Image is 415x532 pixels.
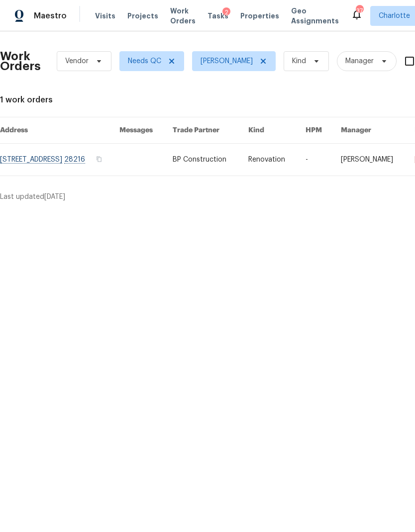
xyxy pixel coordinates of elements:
td: Renovation [240,144,298,176]
span: [DATE] [44,193,65,200]
th: Manager [333,117,407,144]
span: Manager [345,56,374,66]
td: [PERSON_NAME] [333,144,407,176]
th: Trade Partner [165,117,240,144]
span: [PERSON_NAME] [201,56,253,66]
span: Charlotte [379,11,410,21]
span: Work Orders [170,6,196,26]
th: Kind [240,117,298,144]
td: - [298,144,333,176]
div: 37 [356,6,363,16]
td: BP Construction [165,144,240,176]
span: Geo Assignments [291,6,339,26]
span: Properties [240,11,279,21]
span: Kind [292,56,306,66]
button: Copy Address [95,155,104,164]
span: Needs QC [128,56,161,66]
span: Vendor [65,56,89,66]
div: 2 [222,7,230,17]
th: Messages [111,117,165,144]
span: Maestro [34,11,67,21]
span: Tasks [207,12,228,19]
th: HPM [298,117,333,144]
span: Projects [127,11,158,21]
span: Visits [95,11,115,21]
